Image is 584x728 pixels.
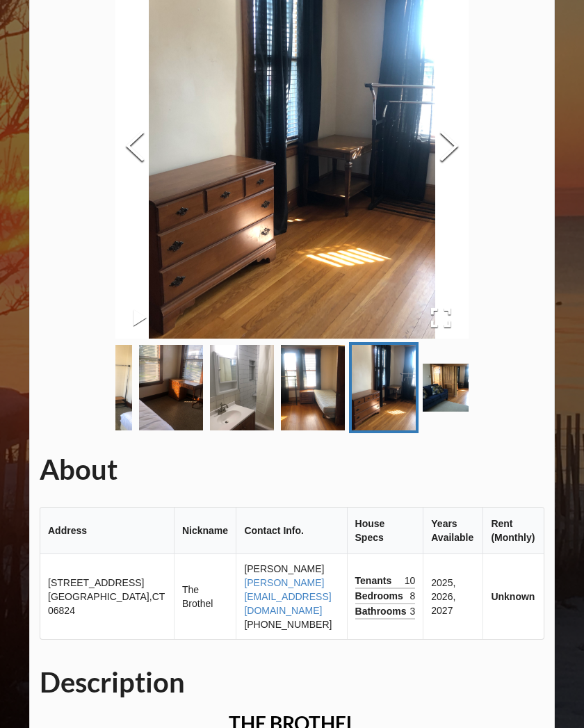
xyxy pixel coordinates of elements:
[40,665,544,700] h1: Description
[115,298,165,338] button: Play or Pause Slideshow
[115,85,154,211] button: Previous Slide
[139,345,203,430] img: cec93ad1650414d24091ead27aa9f59b
[423,554,482,639] td: 2025, 2026, 2027
[136,342,206,433] a: Go to Slide 12
[355,604,410,618] span: Bathrooms
[430,85,469,211] button: Next Slide
[420,361,489,414] a: Go to Slide 16
[207,342,277,433] a: Go to Slide 13
[244,577,331,616] a: [PERSON_NAME][EMAIL_ADDRESS][DOMAIN_NAME]
[355,589,407,603] span: Bedrooms
[210,345,274,430] img: 24d0ee9b70476c4d005762325a6c6d80
[413,298,469,338] button: Open Fullscreen
[40,452,544,487] h1: About
[48,577,144,588] span: [STREET_ADDRESS]
[409,604,415,618] span: 3
[278,342,348,433] a: Go to Slide 14
[355,574,396,588] span: Tenants
[491,591,535,602] b: Unknown
[48,591,165,616] span: [GEOGRAPHIC_DATA] , CT 06824
[174,554,236,639] td: The Brothel
[409,589,415,603] span: 8
[40,508,174,554] th: Address
[423,508,482,554] th: Years Available
[236,554,346,639] td: [PERSON_NAME] [PHONE_NUMBER]
[349,342,419,433] a: Go to Slide 15
[405,574,416,588] span: 10
[352,345,416,430] img: e62fbcfea07cabf0bb3f13c00122fbab
[281,345,345,430] img: dd0ec03bf4306ea6961618b97765b69b
[423,364,487,412] img: a787adcf45027a86d2b0a01b8dc17a38
[236,508,346,554] th: Contact Info.
[174,508,236,554] th: Nickname
[347,508,423,554] th: House Specs
[482,508,544,554] th: Rent (Monthly)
